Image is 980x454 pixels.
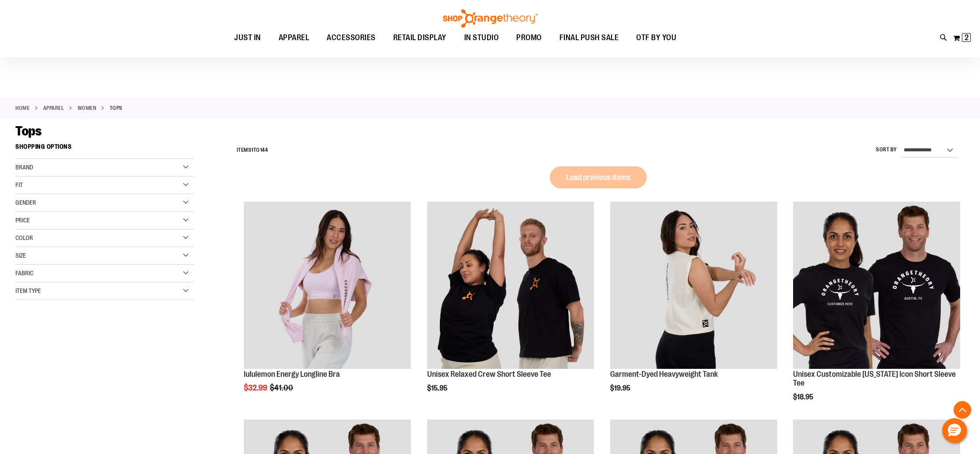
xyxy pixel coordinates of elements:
[244,383,268,392] span: $32.99
[15,139,194,159] strong: Shopping Options
[327,28,376,48] span: ACCESSORIES
[427,370,551,379] a: Unisex Relaxed Crew Short Sleeve Tee
[244,202,411,369] img: lululemon Energy Longline Bra
[427,202,594,369] img: Unisex Relaxed Crew Short Sleeve Tee
[793,370,956,387] a: Unisex Customizable [US_STATE] Icon Short Sleeve Tee
[15,217,30,224] span: Price
[251,147,253,153] span: 1
[244,370,340,379] a: lululemon Energy Longline Bra
[270,383,294,392] span: $41.00
[15,104,30,112] a: Home
[965,33,969,42] span: 2
[606,197,782,415] div: product
[15,124,41,139] span: Tops
[793,393,815,401] span: $18.95
[610,370,718,379] a: Garment-Dyed Heavyweight Tank
[610,202,777,369] img: Garment-Dyed Heavyweight Tank
[610,202,777,370] a: Garment-Dyed Heavyweight Tank
[318,28,384,48] a: ACCESSORIES
[551,28,628,48] a: FINAL PUSH SALE
[270,28,318,48] a: APPAREL
[15,270,34,277] span: Fabric
[234,28,261,48] span: JUST IN
[793,202,960,369] img: OTF City Unisex Texas Icon SS Tee Black
[464,28,499,48] span: IN STUDIO
[636,28,676,48] span: OTF BY YOU
[78,104,97,112] a: WOMEN
[942,418,967,443] button: Hello, have a question? Let’s chat.
[559,28,619,48] span: FINAL PUSH SALE
[393,28,447,48] span: RETAIL DISPLAY
[550,166,647,188] button: Load previous items
[15,164,33,171] span: Brand
[427,202,594,370] a: Unisex Relaxed Crew Short Sleeve Tee
[627,28,685,48] a: OTF BY YOU
[610,384,632,392] span: $19.95
[384,28,455,48] a: RETAIL DISPLAY
[279,28,309,48] span: APPAREL
[15,181,23,188] span: Fit
[507,28,551,48] a: PROMO
[110,104,123,112] strong: Tops
[954,401,971,419] button: Back To Top
[516,28,542,48] span: PROMO
[789,197,965,423] div: product
[442,9,539,28] img: Shop Orangetheory
[15,287,41,294] span: Item Type
[427,384,449,392] span: $15.95
[237,143,268,157] h2: Items to
[876,146,897,154] label: Sort By
[423,197,599,415] div: product
[15,252,26,259] span: Size
[15,199,36,206] span: Gender
[793,202,960,370] a: OTF City Unisex Texas Icon SS Tee Black
[225,28,270,48] a: JUST IN
[244,202,411,370] a: lululemon Energy Longline Bra
[455,28,508,48] a: IN STUDIO
[260,147,268,153] span: 144
[239,197,415,415] div: product
[15,234,33,241] span: Color
[566,173,630,182] span: Load previous items
[43,104,64,112] a: APPAREL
